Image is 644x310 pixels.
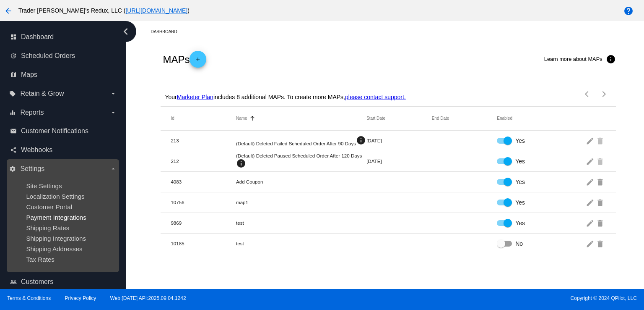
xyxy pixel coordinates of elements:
[26,235,86,242] a: Shipping Integrations
[26,193,84,200] a: Localization Settings
[515,219,525,227] span: Yes
[9,166,16,172] i: settings
[236,135,366,146] mat-cell: (Default) Deleted Failed Scheduled Order After 90 Days
[10,143,117,157] a: share Webhooks
[236,179,366,184] mat-cell: Add Coupon
[110,166,117,172] i: arrow_drop_down
[236,220,366,226] mat-cell: test
[20,165,44,173] span: Settings
[21,127,88,135] span: Customer Notifications
[10,128,17,134] i: email
[10,53,17,59] i: update
[236,200,366,205] mat-cell: map1
[236,241,366,246] mat-cell: test
[20,90,64,97] span: Retain & Grow
[177,94,213,100] a: Marketer Plan
[65,295,96,301] a: Privacy Policy
[165,94,405,100] p: Your includes 8 additional MAPs. To create more MAPs,
[171,220,236,226] mat-cell: 9869
[171,158,236,164] mat-cell: 212
[21,71,37,79] span: Maps
[26,245,82,252] a: Shipping Addresses
[366,116,385,121] button: Change sorting for StartDateUtc
[3,6,13,16] mat-icon: arrow_back
[9,109,16,116] i: equalizer
[579,86,596,102] button: Previous page
[596,134,606,147] mat-icon: delete
[596,175,606,188] mat-icon: delete
[110,109,117,116] i: arrow_drop_down
[586,155,596,168] mat-icon: edit
[193,56,203,66] mat-icon: add
[596,155,606,168] mat-icon: delete
[606,54,616,64] mat-icon: info
[10,30,117,44] a: dashboard Dashboard
[10,275,117,289] a: people_outline Customers
[171,138,236,143] mat-cell: 213
[110,295,186,301] a: Web:[DATE] API:2025.09.04.1242
[544,56,602,62] span: Learn more about MAPs
[10,71,17,78] i: map
[345,94,406,100] a: please contact support.
[586,216,596,229] mat-icon: edit
[356,135,366,145] mat-icon: info
[171,179,236,184] mat-cell: 4083
[515,157,525,166] span: Yes
[586,134,596,147] mat-icon: edit
[26,214,86,221] a: Payment Integrations
[366,138,432,143] mat-cell: [DATE]
[236,116,247,121] button: Change sorting for Name
[7,295,51,301] a: Terms & Conditions
[586,237,596,250] mat-icon: edit
[329,295,637,301] span: Copyright © 2024 QPilot, LLC
[10,278,17,285] i: people_outline
[26,182,62,189] a: Site Settings
[236,153,366,169] mat-cell: (Default) Deleted Paused Scheduled Order After 120 Days
[623,6,634,16] mat-icon: help
[18,7,190,14] span: Trader [PERSON_NAME]'s Redux, LLC ( )
[26,256,55,263] a: Tax Rates
[515,198,525,207] span: Yes
[26,224,69,231] a: Shipping Rates
[171,241,236,246] mat-cell: 10185
[20,109,44,116] span: Reports
[151,25,184,38] a: Dashboard
[10,124,117,138] a: email Customer Notifications
[596,216,606,229] mat-icon: delete
[21,278,53,286] span: Customers
[21,33,54,41] span: Dashboard
[26,203,72,210] a: Customer Portal
[119,25,132,38] i: chevron_left
[515,178,525,186] span: Yes
[171,116,174,121] button: Change sorting for Id
[163,51,206,68] h2: MAPs
[10,147,17,153] i: share
[586,196,596,209] mat-icon: edit
[596,196,606,209] mat-icon: delete
[586,175,596,188] mat-icon: edit
[596,237,606,250] mat-icon: delete
[497,116,512,121] button: Change sorting for Enabled
[171,200,236,205] mat-cell: 10756
[515,137,525,145] span: Yes
[596,86,613,102] button: Next page
[9,90,16,97] i: local_offer
[21,52,75,60] span: Scheduled Orders
[10,34,17,40] i: dashboard
[110,90,117,97] i: arrow_drop_down
[125,7,187,14] a: [URL][DOMAIN_NAME]
[236,158,246,168] mat-icon: info
[515,239,523,248] span: No
[366,158,432,164] mat-cell: [DATE]
[21,146,52,154] span: Webhooks
[10,49,117,63] a: update Scheduled Orders
[432,116,449,121] button: Change sorting for EndDateUtc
